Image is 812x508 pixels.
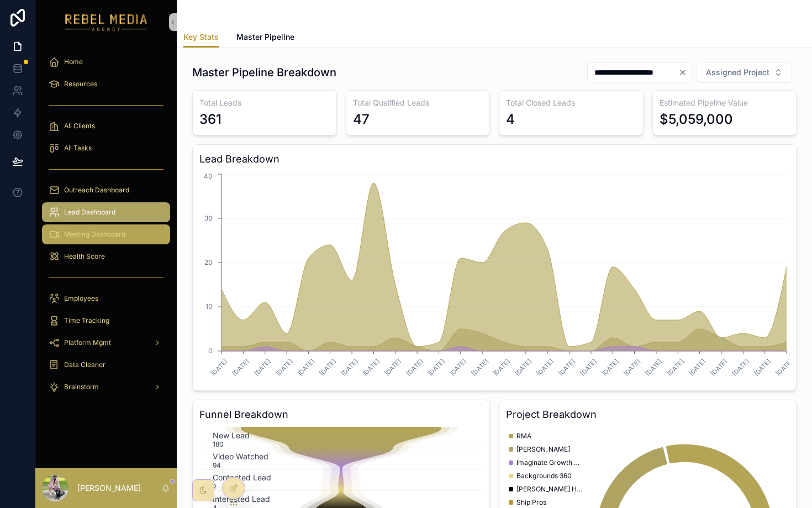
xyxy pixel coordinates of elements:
[42,311,170,331] a: Time Tracking
[64,316,109,325] span: Time Tracking
[236,27,294,49] a: Master Pipeline
[64,186,129,195] span: Outreach Dashboard
[213,452,268,461] text: Video Watched
[709,358,729,378] text: [DATE]
[318,358,338,378] text: [DATE]
[213,473,271,482] text: Contacted Lead
[42,224,170,244] a: Meeting Dashboard
[42,202,170,222] a: Lead Dashboard
[506,97,636,108] h3: Total Closed Leads
[516,458,583,467] span: Imaginate Growth Agency
[64,294,98,303] span: Employees
[404,358,424,378] text: [DATE]
[697,62,792,83] button: Select Button
[644,358,663,378] text: [DATE]
[77,483,141,494] p: [PERSON_NAME]
[296,358,316,378] text: [DATE]
[42,355,170,375] a: Data Cleaner
[516,485,583,494] span: [PERSON_NAME] Healthcare Advisors
[199,407,483,422] h3: Funnel Breakdown
[42,333,170,353] a: Platform Mgmt
[183,32,219,43] span: Key Stats
[731,358,751,378] text: [DATE]
[64,57,83,66] span: Home
[42,74,170,94] a: Resources
[660,97,790,108] h3: Estimated Pipeline Value
[199,171,789,384] div: chart
[42,247,170,266] a: Health Score
[666,358,686,378] text: [DATE]
[64,360,106,369] span: Data Cleaner
[42,52,170,72] a: Home
[492,358,512,378] text: [DATE]
[42,138,170,158] a: All Tasks
[209,358,229,378] text: [DATE]
[678,68,692,77] button: Clear
[65,13,147,31] img: App logo
[361,358,381,378] text: [DATE]
[204,258,213,266] tspan: 20
[506,407,789,422] h3: Project Breakdown
[208,347,213,355] tspan: 0
[42,180,170,200] a: Outreach Dashboard
[353,97,483,108] h3: Total Qualified Leads
[752,358,772,378] text: [DATE]
[205,302,213,311] tspan: 10
[199,151,789,167] h3: Lead Breakdown
[506,111,515,128] div: 4
[578,358,598,378] text: [DATE]
[660,111,733,128] div: $5,059,000
[213,431,250,440] text: New Lead
[236,32,294,43] span: Master Pipeline
[622,358,642,378] text: [DATE]
[64,383,99,391] span: Brainstorm
[42,289,170,308] a: Employees
[183,27,219,48] a: Key Stats
[557,358,577,378] text: [DATE]
[64,122,95,130] span: All Clients
[213,483,217,491] text: 2
[64,80,97,88] span: Resources
[199,111,222,128] div: 361
[774,358,794,378] text: [DATE]
[339,358,359,378] text: [DATE]
[64,252,105,261] span: Health Score
[426,358,446,378] text: [DATE]
[64,230,125,239] span: Meeting Dashboard
[516,498,546,507] span: Ship Pros
[252,358,272,378] text: [DATE]
[516,432,531,441] span: RMA
[64,208,115,217] span: Lead Dashboard
[383,358,403,378] text: [DATE]
[213,461,221,469] text: 94
[199,97,330,108] h3: Total Leads
[600,358,620,378] text: [DATE]
[35,44,177,411] div: scrollable content
[64,144,92,153] span: All Tasks
[470,358,490,378] text: [DATE]
[535,358,555,378] text: [DATE]
[513,358,533,378] text: [DATE]
[448,358,468,378] text: [DATE]
[231,358,251,378] text: [DATE]
[64,338,111,347] span: Platform Mgmt
[204,214,213,222] tspan: 30
[274,358,294,378] text: [DATE]
[706,67,769,78] span: Assigned Project
[42,377,170,397] a: Brainstorm
[687,358,707,378] text: [DATE]
[516,472,572,480] span: Backgrounds 360
[192,65,336,80] h1: Master Pipeline Breakdown
[204,172,213,180] tspan: 40
[516,445,570,454] span: [PERSON_NAME]
[213,440,224,448] text: 180
[353,111,370,128] div: 47
[42,116,170,136] a: All Clients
